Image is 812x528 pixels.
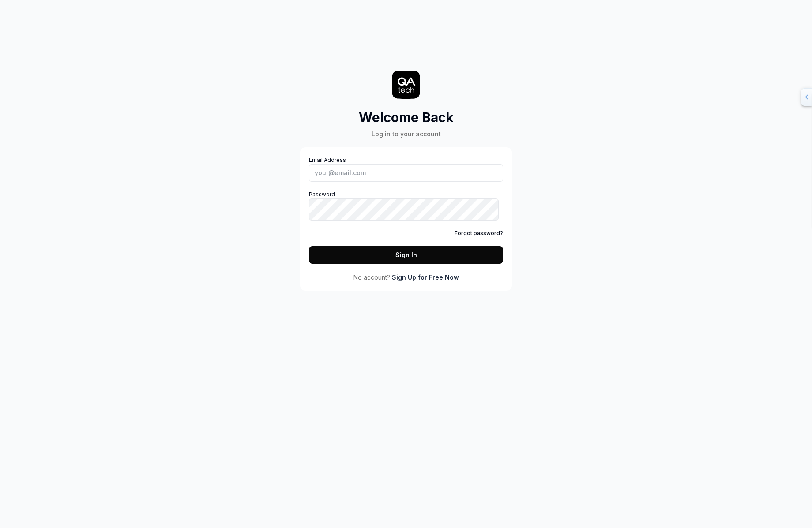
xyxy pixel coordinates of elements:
a: Sign Up for Free Now [392,273,459,282]
span: No account? [353,273,390,282]
input: Email Address [309,164,503,182]
input: Password [309,198,499,221]
div: Log in to your account [359,129,454,139]
h2: Welcome Back [359,108,454,127]
label: Email Address [309,156,503,182]
button: Sign In [309,246,503,264]
label: Password [309,191,503,221]
a: Forgot password? [455,229,503,237]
